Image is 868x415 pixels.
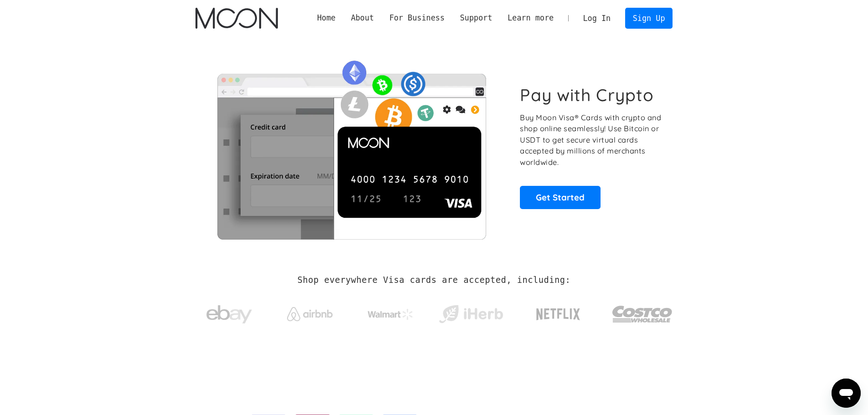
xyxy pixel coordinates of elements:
p: Buy Moon Visa® Cards with crypto and shop online seamlessly! Use Bitcoin or USDT to get secure vi... [520,112,663,168]
div: For Business [389,12,444,24]
div: For Business [382,12,452,24]
img: Netflix [535,303,581,326]
img: Moon Logo [195,8,278,29]
a: Home [309,12,343,24]
a: Log In [575,8,618,28]
h1: Pay with Crypto [520,85,654,105]
div: Support [460,12,492,24]
img: Walmart [368,309,413,320]
a: home [195,8,278,29]
img: Moon Cards let you spend your crypto anywhere Visa is accepted. [195,54,508,239]
iframe: Knop om het berichtenvenster te openen [832,379,861,408]
a: Costco [612,288,673,336]
a: Sign Up [625,8,673,28]
a: iHerb [437,293,505,331]
img: Airbnb [287,307,333,321]
h2: Shop everywhere Visa cards are accepted, including: [298,275,570,285]
img: ebay [206,300,252,329]
div: Learn more [500,12,561,24]
div: About [351,12,374,24]
a: Get Started [520,186,601,209]
div: Learn more [508,12,554,24]
a: Netflix [518,294,599,330]
div: Support [452,12,500,24]
a: Walmart [356,300,424,324]
div: About [343,12,381,24]
img: iHerb [437,302,505,326]
a: Airbnb [276,298,344,326]
a: ebay [195,291,263,333]
img: Costco [612,297,673,331]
